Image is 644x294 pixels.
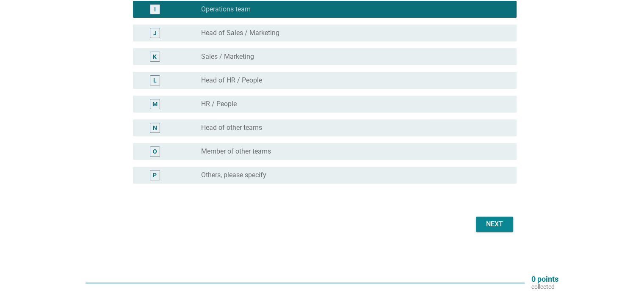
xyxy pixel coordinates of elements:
[201,76,262,85] label: Head of HR / People
[153,147,157,156] div: O
[152,100,158,109] div: M
[201,5,251,14] label: Operations team
[201,147,271,156] label: Member of other teams
[201,171,266,179] label: Others, please specify
[531,283,558,291] p: collected
[201,124,262,132] label: Head of other teams
[153,124,157,132] div: N
[154,5,156,14] div: I
[201,100,237,108] label: HR / People
[153,171,157,180] div: P
[483,219,506,229] div: Next
[153,29,157,38] div: J
[201,52,254,61] label: Sales / Marketing
[531,275,558,283] p: 0 points
[153,76,157,85] div: L
[476,217,513,232] button: Next
[153,52,157,61] div: K
[201,29,279,37] label: Head of Sales / Marketing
